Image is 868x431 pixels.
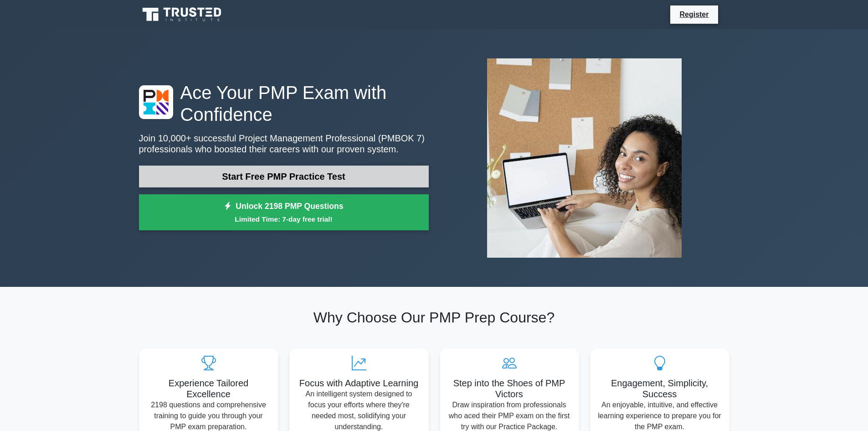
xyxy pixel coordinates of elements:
a: Register [674,9,714,20]
small: Limited Time: 7-day free trial! [150,214,417,224]
h5: Engagement, Simplicity, Success [597,378,722,400]
h5: Experience Tailored Excellence [146,378,271,400]
h2: Why Choose Our PMP Prep Course? [139,309,729,326]
a: Unlock 2198 PMP QuestionsLimited Time: 7-day free trial! [139,194,429,231]
a: Start Free PMP Practice Test [139,166,429,187]
h5: Focus with Adaptive Learning [297,378,421,389]
p: Join 10,000+ successful Project Management Professional (PMBOK 7) professionals who boosted their... [139,133,429,155]
h5: Step into the Shoes of PMP Victors [447,378,572,400]
h1: Ace Your PMP Exam with Confidence [139,82,429,125]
